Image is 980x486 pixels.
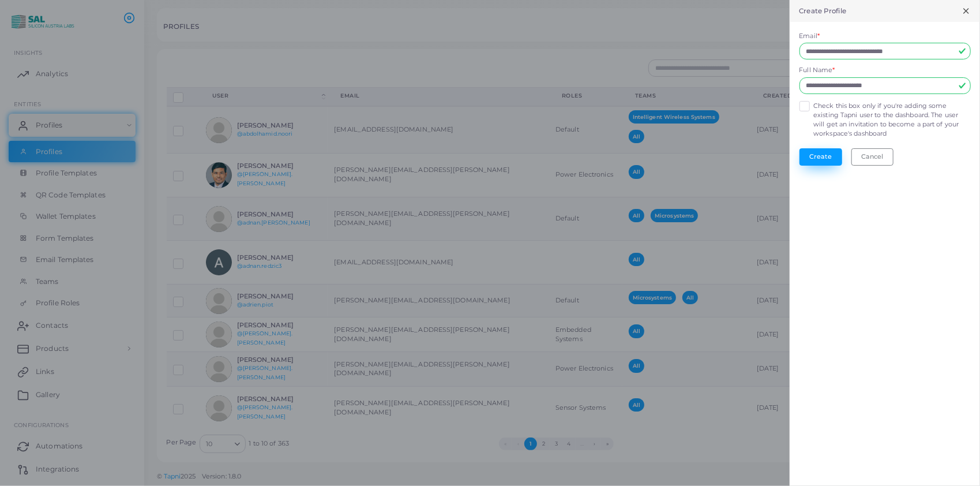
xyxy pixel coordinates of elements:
button: Cancel [851,148,893,166]
label: Email [799,32,820,41]
button: Create [799,148,842,166]
label: Check this box only if you're adding some existing Tapni user to the dashboard. The user will get... [813,102,970,139]
label: Full Name [799,66,835,75]
h5: Create Profile [799,7,847,15]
